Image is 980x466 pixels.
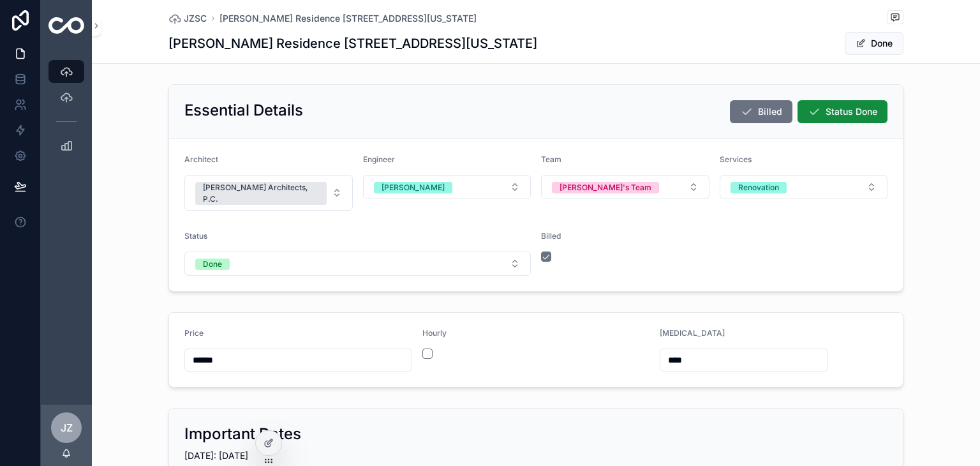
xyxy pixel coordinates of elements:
[845,32,903,55] button: Done
[720,175,888,199] button: Select Button
[541,231,561,241] span: Billed
[541,154,561,164] span: Team
[720,154,752,164] span: Services
[184,154,218,164] span: Architect
[184,424,301,444] h2: Important Dates
[541,175,709,199] button: Select Button
[660,328,725,338] span: [MEDICAL_DATA]
[826,105,877,118] span: Status Done
[48,17,84,34] img: App logo
[798,100,887,123] button: Status Done
[61,420,73,435] span: JZ
[184,100,303,121] h2: Essential Details
[184,231,207,241] span: Status
[203,182,319,205] div: [PERSON_NAME] Architects, P.C.
[422,328,447,338] span: Hourly
[184,450,248,461] span: [DATE]: [DATE]
[758,105,782,118] span: Billed
[184,175,353,211] button: Select Button
[41,51,92,174] div: scrollable content
[203,259,222,270] div: Done
[168,12,207,25] a: JZSC
[219,12,477,25] a: [PERSON_NAME] Residence [STREET_ADDRESS][US_STATE]
[730,100,792,123] button: Billed
[184,252,531,276] button: Select Button
[168,34,537,52] h1: [PERSON_NAME] Residence [STREET_ADDRESS][US_STATE]
[184,12,207,25] span: JZSC
[738,182,779,193] div: Renovation
[363,175,531,199] button: Select Button
[184,328,204,338] span: Price
[560,182,651,193] div: [PERSON_NAME]'s Team
[382,182,445,193] div: [PERSON_NAME]
[363,154,395,164] span: Engineer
